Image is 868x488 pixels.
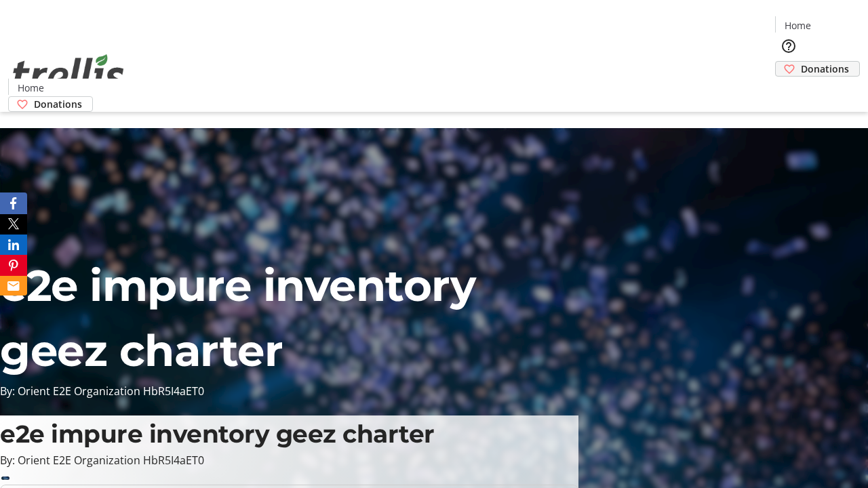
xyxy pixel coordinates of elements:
[801,62,849,76] span: Donations
[34,97,82,111] span: Donations
[8,39,129,107] img: Orient E2E Organization HbR5I4aET0's Logo
[775,33,802,60] button: Help
[9,81,52,95] a: Home
[785,18,811,33] span: Home
[775,77,802,104] button: Cart
[8,96,93,112] a: Donations
[18,81,44,95] span: Home
[776,18,819,33] a: Home
[775,61,860,77] a: Donations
